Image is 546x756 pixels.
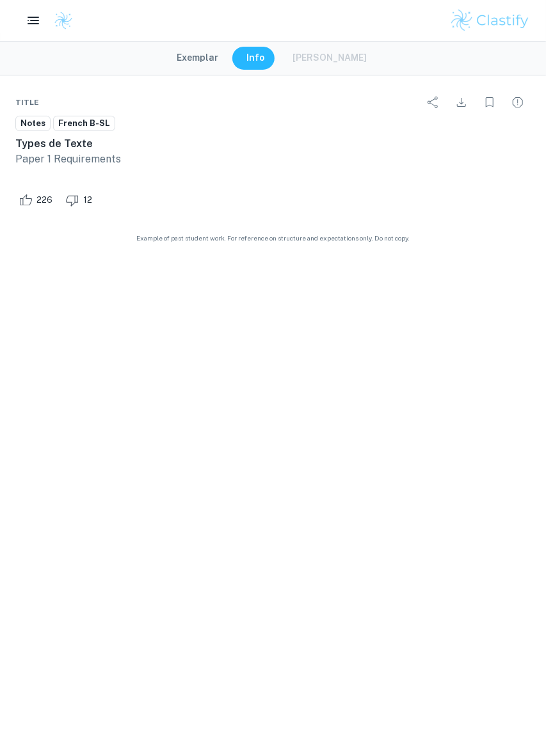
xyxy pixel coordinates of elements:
[505,90,531,115] div: Report issue
[15,190,60,210] div: Like
[62,190,99,210] div: Dislike
[29,194,60,207] span: 226
[15,152,531,167] p: Paper 1 Requirements
[54,11,73,30] img: Clastify logo
[46,11,73,30] a: Clastify logo
[449,8,531,33] img: Clastify logo
[15,115,51,131] a: Notes
[15,136,531,152] h6: Types de Texte
[477,90,502,115] div: Bookmark
[449,90,474,115] div: Download
[15,97,39,108] span: Title
[16,117,50,130] span: Notes
[15,233,531,243] span: Example of past student work. For reference on structure and expectations only. Do not copy.
[234,47,277,70] button: Info
[164,47,231,70] button: Exemplar
[54,117,115,130] span: French B-SL
[76,194,99,207] span: 12
[421,90,446,115] div: Share
[53,115,115,131] a: French B-SL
